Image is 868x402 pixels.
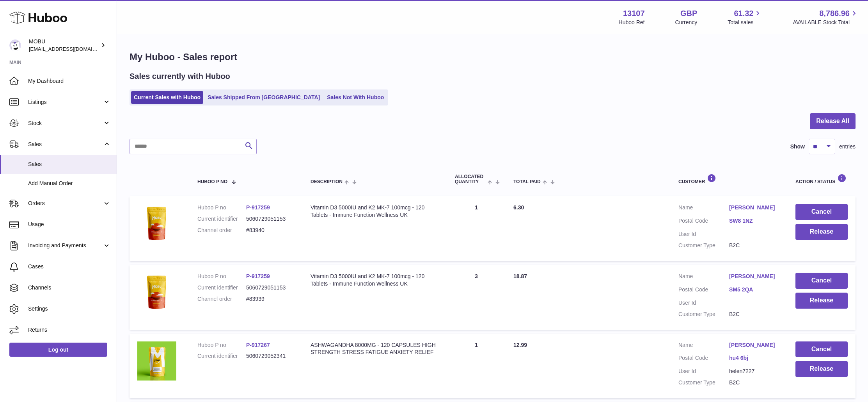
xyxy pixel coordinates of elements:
span: Settings [28,305,111,313]
h2: Sales currently with Huboo [130,71,230,82]
span: Usage [28,221,111,228]
div: ASHWAGANDHA 8000MG - 120 CAPSULES HIGH STRENGTH STRESS FATIGUE ANXIETY RELIEF [311,341,439,356]
td: 3 [447,265,506,330]
dt: Name [678,341,729,351]
span: Total sales [728,19,762,26]
span: Cases [28,263,111,270]
dd: helen7227 [729,368,780,375]
dt: Current identifier [197,284,246,291]
a: Sales Not With Huboo [324,91,387,104]
dt: Current identifier [197,215,246,223]
dt: Customer Type [678,242,729,249]
img: $_57.PNG [137,273,176,312]
dd: B2C [729,242,780,249]
dd: B2C [729,311,780,318]
dt: Postal Code [678,354,729,364]
button: Cancel [795,273,848,289]
a: Sales Shipped From [GEOGRAPHIC_DATA] [205,91,323,104]
dd: 5060729052341 [246,352,295,360]
a: P-917259 [246,273,270,279]
strong: 13107 [623,8,645,19]
span: 12.99 [513,342,527,348]
dt: Customer Type [678,379,729,386]
dt: Huboo P no [197,273,246,280]
a: 8,786.96 AVAILABLE Stock Total [793,8,859,26]
span: entries [839,143,856,150]
dt: Postal Code [678,217,729,227]
a: 61.32 Total sales [728,8,762,26]
dt: Channel order [197,227,246,234]
dt: Huboo P no [197,341,246,349]
span: ALLOCATED Quantity [455,174,486,184]
dt: Name [678,204,729,213]
a: SW8 1NZ [729,217,780,225]
span: Channels [28,284,111,291]
span: 61.32 [734,8,753,19]
a: Log out [9,343,107,357]
span: Total paid [513,179,541,184]
dd: #83940 [246,227,295,234]
div: Customer [678,174,780,184]
a: [PERSON_NAME] [729,204,780,211]
img: mo@mobu.co.uk [9,39,21,51]
td: 1 [447,196,506,261]
button: Release [795,224,848,240]
dd: B2C [729,379,780,386]
strong: GBP [680,8,697,19]
button: Release [795,293,848,309]
dd: #83939 [246,295,295,303]
button: Release [795,361,848,377]
span: AVAILABLE Stock Total [793,19,859,26]
dt: Huboo P no [197,204,246,211]
span: Sales [28,161,111,168]
a: hu4 6bj [729,354,780,362]
div: Currency [675,19,698,26]
span: Huboo P no [197,179,227,184]
dt: User Id [678,368,729,375]
dt: Customer Type [678,311,729,318]
div: MOBU [29,38,99,53]
img: $_57.PNG [137,204,176,243]
dd: 5060729051153 [246,215,295,223]
span: Sales [28,141,103,148]
a: P-917259 [246,204,270,211]
a: SM5 2QA [729,286,780,293]
img: $_57.PNG [137,341,176,381]
td: 1 [447,334,506,398]
h1: My Huboo - Sales report [130,51,856,63]
span: 8,786.96 [819,8,850,19]
span: Invoicing and Payments [28,242,103,249]
span: 6.30 [513,204,524,211]
dt: User Id [678,230,729,238]
a: [PERSON_NAME] [729,341,780,349]
div: Huboo Ref [619,19,645,26]
div: Vitamin D3 5000IU and K2 MK-7 100mcg - 120 Tablets - Immune Function Wellness UK [311,204,439,219]
span: 18.87 [513,273,527,279]
span: Description [311,179,343,184]
span: Orders [28,200,103,207]
div: Vitamin D3 5000IU and K2 MK-7 100mcg - 120 Tablets - Immune Function Wellness UK [311,273,439,288]
a: P-917267 [246,342,270,348]
span: Stock [28,120,103,127]
dt: User Id [678,299,729,307]
span: Listings [28,98,103,106]
dt: Name [678,273,729,282]
dt: Channel order [197,295,246,303]
span: Returns [28,326,111,334]
span: Add Manual Order [28,180,111,187]
span: [EMAIL_ADDRESS][DOMAIN_NAME] [29,46,115,52]
button: Release All [810,113,856,129]
a: [PERSON_NAME] [729,273,780,280]
div: Action / Status [795,174,848,184]
button: Cancel [795,204,848,220]
dt: Postal Code [678,286,729,295]
label: Show [790,143,805,150]
dt: Current identifier [197,352,246,360]
button: Cancel [795,341,848,357]
dd: 5060729051153 [246,284,295,291]
a: Current Sales with Huboo [131,91,203,104]
span: My Dashboard [28,77,111,85]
